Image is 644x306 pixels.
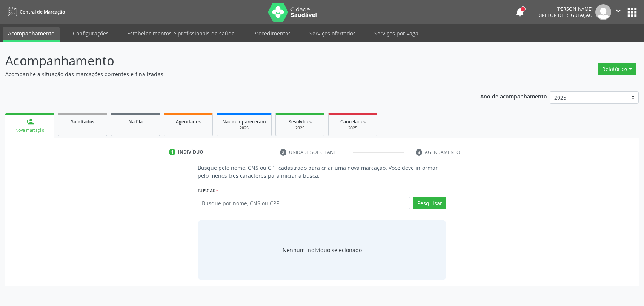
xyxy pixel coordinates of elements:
[611,4,626,20] button: 
[128,118,143,125] span: Na fila
[413,197,446,209] button: Pesquisar
[5,70,449,78] p: Acompanhe a situação das marcações correntes e finalizadas
[334,125,372,131] div: 2025
[340,118,366,125] span: Cancelados
[11,128,49,133] div: Nova marcação
[283,246,362,254] div: Nenhum indivíduo selecionado
[248,27,296,40] a: Procedimentos
[178,149,203,155] div: Indivíduo
[626,6,639,19] button: apps
[281,125,319,131] div: 2025
[68,27,114,40] a: Configurações
[5,6,65,18] a: Central de Marcação
[222,118,266,125] span: Não compareceram
[480,91,547,101] p: Ano de acompanhamento
[515,7,525,17] button: notifications
[198,197,410,209] input: Busque por nome, CNS ou CPF
[222,125,266,131] div: 2025
[3,27,60,42] a: Acompanhamento
[122,27,240,40] a: Estabelecimentos e profissionais de saúde
[537,12,593,18] span: Diretor de regulação
[198,185,218,197] label: Buscar
[5,51,449,70] p: Acompanhamento
[288,118,312,125] span: Resolvidos
[614,7,622,15] i: 
[369,27,424,40] a: Serviços por vaga
[71,118,94,125] span: Solicitados
[537,6,593,12] div: [PERSON_NAME]
[598,63,636,75] button: Relatórios
[304,27,361,40] a: Serviços ofertados
[198,164,447,180] p: Busque pelo nome, CNS ou CPF cadastrado para criar uma nova marcação. Você deve informar pelo men...
[169,149,176,155] div: 1
[20,9,65,15] span: Central de Marcação
[26,117,34,126] div: person_add
[595,4,611,20] img: img
[176,118,201,125] span: Agendados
